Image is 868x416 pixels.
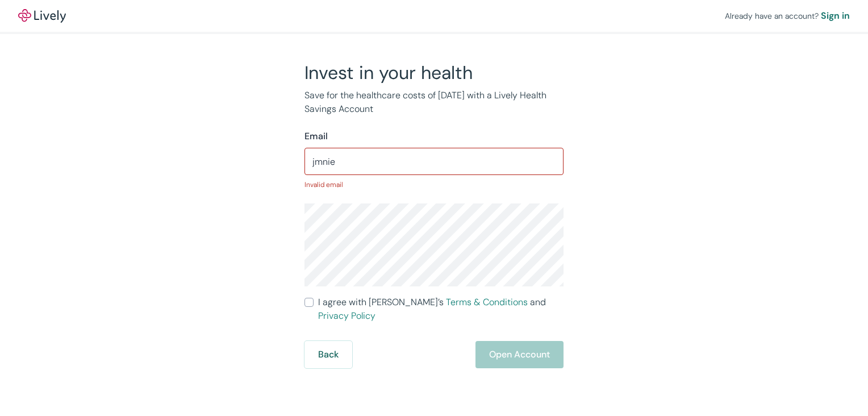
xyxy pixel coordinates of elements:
button: Back [304,341,352,368]
p: Save for the healthcare costs of [DATE] with a Lively Health Savings Account [304,89,564,116]
img: Lively [18,9,66,23]
a: Privacy Policy [318,310,375,322]
p: Invalid email [304,180,564,190]
div: Already have an account? [725,9,850,23]
label: Email [304,130,328,143]
span: I agree with [PERSON_NAME]’s and [318,296,564,323]
a: Terms & Conditions [446,296,528,308]
a: LivelyLively [18,9,66,23]
h2: Invest in your health [304,61,564,84]
a: Sign in [821,9,850,23]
